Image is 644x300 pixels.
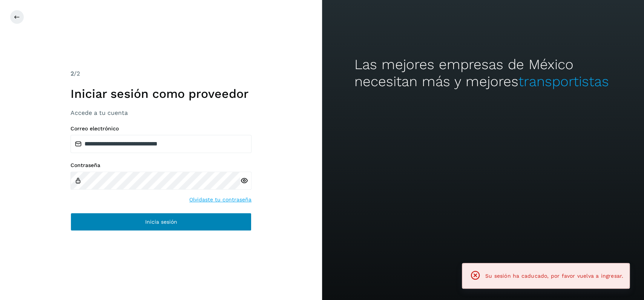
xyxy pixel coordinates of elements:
label: Correo electrónico [71,125,251,132]
h3: Accede a tu cuenta [71,109,251,116]
h1: Iniciar sesión como proveedor [71,87,251,101]
h2: Las mejores empresas de México necesitan más y mejores [354,56,612,90]
span: 2 [71,70,74,77]
span: Inicia sesión [145,219,177,224]
a: Olvidaste tu contraseña [189,196,251,204]
button: Inicia sesión [71,213,251,231]
span: Su sesión ha caducado, por favor vuelva a ingresar. [485,273,623,279]
div: /2 [71,69,251,78]
span: transportistas [518,73,609,90]
label: Contraseña [71,162,251,169]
